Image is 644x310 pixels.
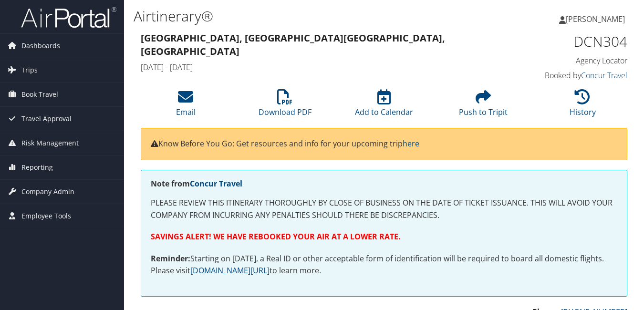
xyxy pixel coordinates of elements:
[151,253,190,264] strong: Reminder:
[190,178,242,189] a: Concur Travel
[151,231,401,242] strong: SAVINGS ALERT! WE HAVE REBOOKED YOUR AIR AT A LOWER RATE.
[21,83,58,106] span: Book Travel
[21,58,38,82] span: Trips
[151,138,617,150] p: Know Before You Go: Get resources and info for your upcoming trip
[566,14,625,24] span: [PERSON_NAME]
[403,138,419,149] a: here
[517,55,628,66] h4: Agency Locator
[21,6,116,29] img: airportal-logo.png
[151,197,617,221] p: PLEASE REVIEW THIS ITINERARY THOROUGHLY BY CLOSE OF BUSINESS ON THE DATE OF TICKET ISSUANCE. THIS...
[21,155,53,179] span: Reporting
[517,70,628,81] h4: Booked by
[581,70,627,81] a: Concur Travel
[151,253,617,277] p: Starting on [DATE], a Real ID or other acceptable form of identification will be required to boar...
[176,94,196,117] a: Email
[21,204,71,228] span: Employee Tools
[517,31,628,52] h1: DCN304
[570,94,596,117] a: History
[151,178,242,189] strong: Note from
[259,94,312,117] a: Download PDF
[459,94,508,117] a: Push to Tripit
[21,34,60,58] span: Dashboards
[21,131,79,155] span: Risk Management
[559,5,634,33] a: [PERSON_NAME]
[21,180,74,204] span: Company Admin
[190,265,270,276] a: [DOMAIN_NAME][URL]
[21,107,72,131] span: Travel Approval
[141,62,502,72] h4: [DATE] - [DATE]
[141,31,445,58] strong: [GEOGRAPHIC_DATA], [GEOGRAPHIC_DATA] [GEOGRAPHIC_DATA], [GEOGRAPHIC_DATA]
[134,6,467,26] h1: Airtinerary®
[355,94,413,117] a: Add to Calendar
